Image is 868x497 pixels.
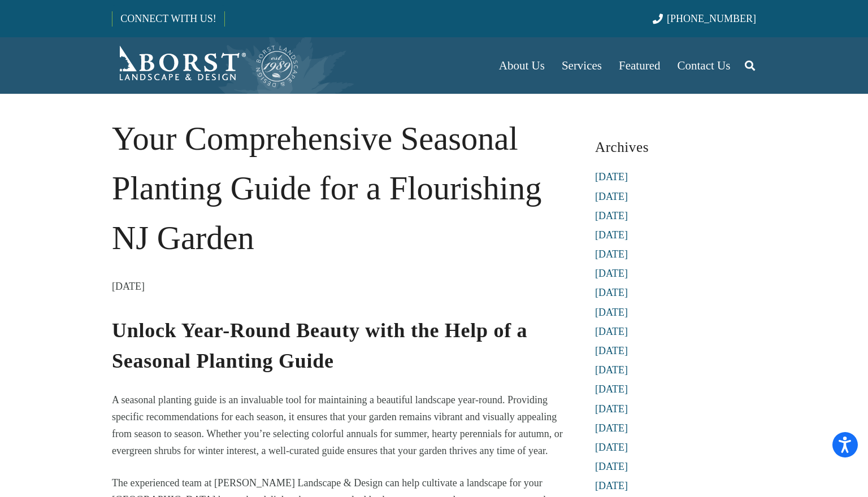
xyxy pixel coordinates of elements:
h3: Archives [595,134,756,160]
a: Services [553,37,610,94]
h1: Your Comprehensive Seasonal Planting Guide for a Flourishing NJ Garden [112,114,563,263]
a: Contact Us [669,37,739,94]
a: [DATE] [595,442,628,453]
a: [DATE] [595,364,628,376]
a: [DATE] [595,210,628,221]
a: [DATE] [595,268,628,279]
a: [DATE] [595,403,628,415]
a: [DATE] [595,480,628,491]
time: 23 March 2024 at 08:30:12 America/New_York [112,278,145,295]
span: Featured [619,59,660,72]
span: [PHONE_NUMBER] [667,13,756,24]
a: [DATE] [595,229,628,241]
a: [DATE] [595,307,628,318]
a: [PHONE_NUMBER] [653,13,756,24]
a: Search [739,51,761,80]
a: CONNECT WITH US! [112,5,224,32]
a: [DATE] [595,171,628,182]
a: Borst-Logo [112,43,300,88]
p: A seasonal planting guide is an invaluable tool for maintaining a beautiful landscape year-round.... [112,391,563,459]
strong: Unlock Year-Round Beauty with the Help of a Seasonal Planting Guide [112,319,527,372]
span: About Us [499,59,545,72]
a: [DATE] [595,461,628,472]
a: [DATE] [595,422,628,434]
a: Featured [610,37,669,94]
a: [DATE] [595,249,628,260]
a: [DATE] [595,345,628,356]
a: [DATE] [595,191,628,202]
a: [DATE] [595,287,628,298]
span: Services [562,59,602,72]
a: [DATE] [595,326,628,337]
a: About Us [491,37,553,94]
a: [DATE] [595,383,628,395]
span: Contact Us [678,59,731,72]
